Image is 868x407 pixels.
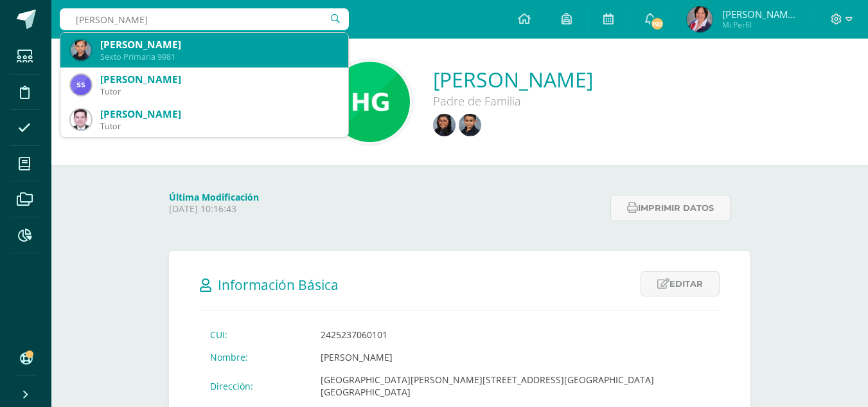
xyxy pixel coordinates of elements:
[71,109,91,130] img: fe7eb840b9b0260637e4a3dbfd8c8cb2.png
[200,323,310,346] td: CUI:
[71,40,91,60] img: 9d3329050cc9c8b5643bbe10d2751589.png
[310,368,720,403] td: [GEOGRAPHIC_DATA][PERSON_NAME][STREET_ADDRESS][GEOGRAPHIC_DATA][GEOGRAPHIC_DATA]
[722,19,799,30] span: Mi Perfil
[100,121,338,132] div: Tutor
[169,203,603,215] p: [DATE] 10:16:43
[330,62,410,142] img: 749c3d8fb7f55763614cb420e9bf6e67.png
[433,66,593,93] a: [PERSON_NAME]
[200,346,310,368] td: Nombre:
[71,75,91,95] img: 42409b03cbe5841227a9dbe9a4d4ae93.png
[687,6,713,32] img: 9cc45377ee35837361e2d5ac646c5eda.png
[100,38,338,51] div: [PERSON_NAME]
[60,8,349,30] input: Busca un usuario...
[310,346,720,368] td: [PERSON_NAME]
[310,323,720,346] td: 2425237060101
[200,368,310,403] td: Dirección:
[169,191,603,203] h4: Última Modificación
[100,107,338,121] div: [PERSON_NAME]
[650,17,664,31] span: 192
[100,51,338,62] div: Sexto Primaria 9981
[610,195,731,221] button: Imprimir datos
[722,8,799,21] span: [PERSON_NAME] de [GEOGRAPHIC_DATA]
[433,93,593,109] div: Padre de Familia
[100,73,338,86] div: [PERSON_NAME]
[433,114,456,136] img: 394611e59df57a8b2b22f73876fbda24.png
[100,86,338,97] div: Tutor
[459,114,481,136] img: 58f4765dcd57babe2c11470aa81ccf9f.png
[218,276,339,294] span: Información Básica
[641,271,720,296] a: Editar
